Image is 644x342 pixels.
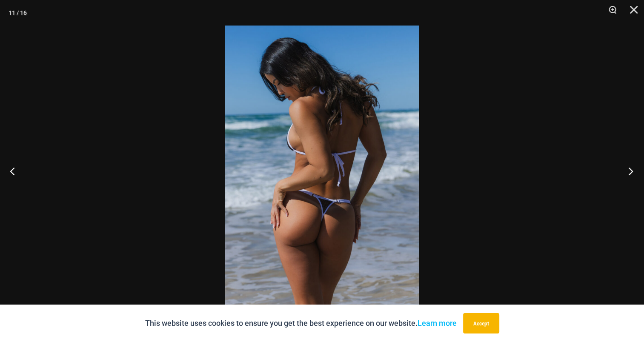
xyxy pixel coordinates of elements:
p: This website uses cookies to ensure you get the best experience on our website. [145,317,457,330]
img: Tradewinds Ink and Ivory 317 Tri Top 469 Thong 03 [225,26,419,316]
div: 11 / 16 [9,6,27,19]
a: Learn more [418,319,457,328]
button: Next [612,150,644,192]
button: Accept [463,313,499,333]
